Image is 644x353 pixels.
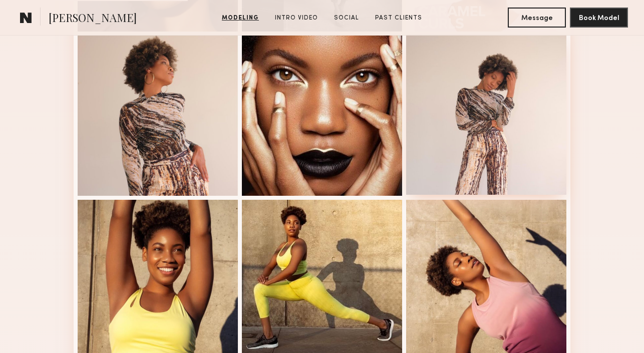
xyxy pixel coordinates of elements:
a: Intro Video [271,14,322,23]
a: Social [330,14,363,23]
a: Book Model [570,13,628,22]
span: [PERSON_NAME] [49,10,137,28]
button: Message [508,8,566,28]
button: Book Model [570,8,628,28]
a: Past Clients [371,14,426,23]
a: Modeling [218,14,263,23]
